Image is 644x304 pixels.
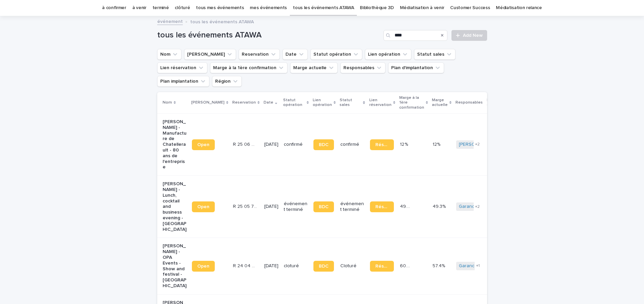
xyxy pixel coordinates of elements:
[191,99,225,106] p: [PERSON_NAME]
[163,99,172,106] p: Nom
[233,262,258,269] p: R 24 04 3625
[190,18,254,25] p: tous les événements ATAWA
[210,62,287,73] button: Marge à la 1ère confirmation
[365,49,411,60] button: Lien opération
[451,30,487,41] a: Add New
[375,204,388,209] span: Réservation
[313,261,334,272] a: BDC
[239,49,280,60] button: Reservation
[313,96,332,109] p: Lien opération
[340,263,364,269] p: Cloturé
[319,204,329,209] span: BDC
[370,261,394,272] a: Réservation
[475,142,480,146] span: + 2
[399,94,424,111] p: Marge à la 1ère confirmation
[282,49,308,60] button: Date
[163,181,187,232] p: [PERSON_NAME] - Lunch, cocktail and business evening - [GEOGRAPHIC_DATA]
[370,139,394,150] a: Réservation
[157,76,209,87] button: Plan implantation
[340,62,385,73] button: Responsables
[432,96,448,109] p: Marge actuelle
[369,96,392,109] p: Lien réservation
[163,243,187,288] p: [PERSON_NAME] - OPA Events - Show and festival - [GEOGRAPHIC_DATA]
[212,76,242,87] button: Région
[284,201,308,213] p: événement terminé
[197,204,209,209] span: Open
[375,142,388,147] span: Réservation
[157,238,584,294] tr: [PERSON_NAME] - OPA Events - Show and festival - [GEOGRAPHIC_DATA]OpenR 24 04 3625R 24 04 3625 [D...
[283,96,305,109] p: Statut opération
[233,140,258,147] p: R 25 06 4459
[284,263,308,269] p: cloturé
[197,142,209,147] span: Open
[459,204,495,210] a: Garance Oboeuf
[264,142,278,147] p: [DATE]
[383,30,447,41] input: Search
[290,62,338,73] button: Marge actuelle
[414,49,455,60] button: Statut sales
[475,205,480,209] span: + 2
[233,202,258,210] p: R 25 05 761
[192,261,215,272] a: Open
[459,263,495,269] a: Garance Oboeuf
[455,99,483,106] p: Responsables
[433,262,446,269] p: 57.4%
[375,264,388,269] span: Réservation
[388,62,444,73] button: Plan d'implantation
[157,62,207,73] button: Lien réservation
[400,140,409,147] p: 12 %
[400,262,413,269] p: 60.5 %
[163,119,187,170] p: [PERSON_NAME] - Manufacture de Chatellerault - 80 ans de l'entreprise
[264,263,278,269] p: [DATE]
[487,96,515,109] p: Plan d'implantation
[319,142,329,147] span: BDC
[192,139,215,150] a: Open
[459,142,496,147] a: [PERSON_NAME]
[284,142,308,147] p: confirmé
[463,33,483,38] span: Add New
[264,99,273,106] p: Date
[310,49,362,60] button: Statut opération
[433,140,442,147] p: 12%
[400,202,413,210] p: 49.3 %
[433,202,447,210] p: 49.3%
[370,201,394,212] a: Réservation
[157,30,381,40] h1: tous les événements ATAWA
[340,142,364,147] p: confirmé
[319,264,329,269] span: BDC
[157,176,584,238] tr: [PERSON_NAME] - Lunch, cocktail and business evening - [GEOGRAPHIC_DATA]OpenR 25 05 761R 25 05 76...
[476,264,480,268] span: + 1
[157,113,584,175] tr: [PERSON_NAME] - Manufacture de Chatellerault - 80 ans de l'entrepriseOpenR 25 06 4459R 25 06 4459...
[197,264,209,269] span: Open
[340,96,361,109] p: Statut sales
[313,201,334,212] a: BDC
[313,139,334,150] a: BDC
[157,49,181,60] button: Nom
[340,201,364,213] p: événement terminé
[184,49,236,60] button: Lien Stacker
[232,99,256,106] p: Reservation
[192,201,215,212] a: Open
[157,17,183,25] a: événement
[264,204,278,210] p: [DATE]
